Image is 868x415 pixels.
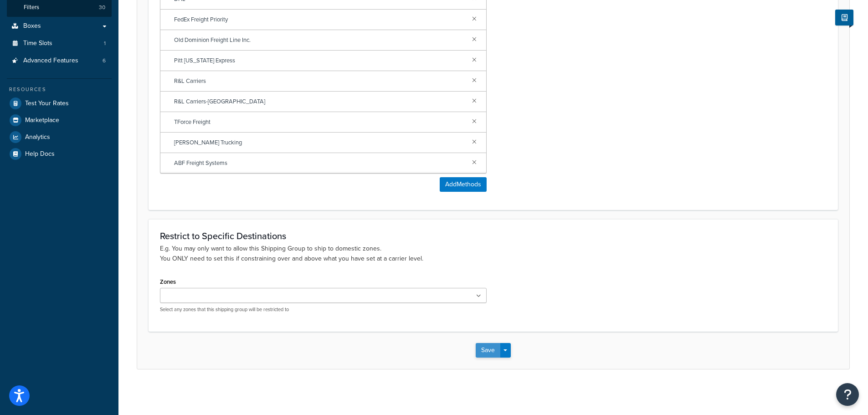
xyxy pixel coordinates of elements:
li: Advanced Features [7,52,112,69]
span: Filters [24,4,39,11]
span: Pitt [US_STATE] Express [174,54,465,67]
p: Select any zones that this shipping group will be restricted to [160,306,487,313]
span: Marketplace [25,117,59,124]
span: Analytics [25,133,50,141]
span: Advanced Features [23,57,78,65]
span: Boxes [23,22,41,30]
span: 6 [103,57,106,65]
a: Time Slots1 [7,35,112,52]
a: Boxes [7,18,112,35]
span: Time Slots [23,40,52,47]
span: R&L Carriers-[GEOGRAPHIC_DATA] [174,95,465,108]
span: [PERSON_NAME] Trucking [174,136,465,149]
span: ABF Freight Systems [174,157,465,169]
button: Show Help Docs [835,10,853,26]
span: R&L Carriers [174,75,465,87]
button: AddMethods [440,177,487,192]
a: Test Your Rates [7,95,112,112]
button: Open Resource Center [836,383,859,406]
label: Zones [160,278,176,285]
a: Marketplace [7,112,112,128]
a: Analytics [7,129,112,145]
li: Time Slots [7,35,112,52]
span: 30 [99,4,105,11]
span: 1 [104,40,106,47]
span: Old Dominion Freight Line Inc. [174,34,465,46]
a: Help Docs [7,146,112,162]
a: Advanced Features6 [7,52,112,69]
div: Resources [7,86,112,93]
span: Test Your Rates [25,100,69,108]
span: Help Docs [25,150,55,158]
span: TForce Freight [174,116,465,128]
h3: Restrict to Specific Destinations [160,231,827,241]
button: Save [476,343,500,358]
p: E.g. You may only want to allow this Shipping Group to ship to domestic zones. You ONLY need to s... [160,244,827,264]
span: FedEx Freight Priority [174,13,465,26]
